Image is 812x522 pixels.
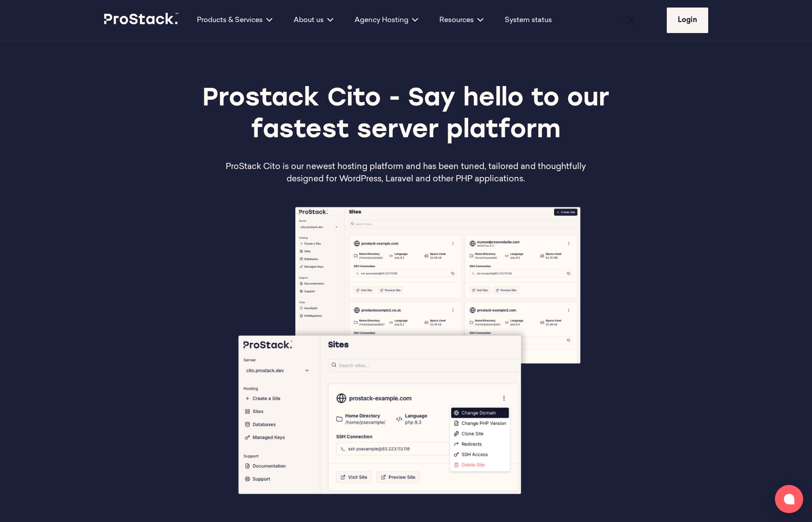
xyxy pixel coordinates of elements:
[775,485,803,513] button: Open chat window
[344,15,429,26] div: Agency Hosting
[505,15,552,26] a: System status
[225,203,587,507] img: Cito-website-page-1-768x644.png
[164,83,647,147] h1: Prostack Cito - Say hello to our fastest server platform
[186,15,283,26] div: Products & Services
[429,15,494,26] div: Resources
[283,15,344,26] div: About us
[104,13,179,28] a: Prostack logo
[225,161,587,186] p: ProStack Cito is our newest hosting platform and has been tuned, tailored and thoughtfully design...
[678,17,697,24] span: Login
[667,8,708,33] a: Login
